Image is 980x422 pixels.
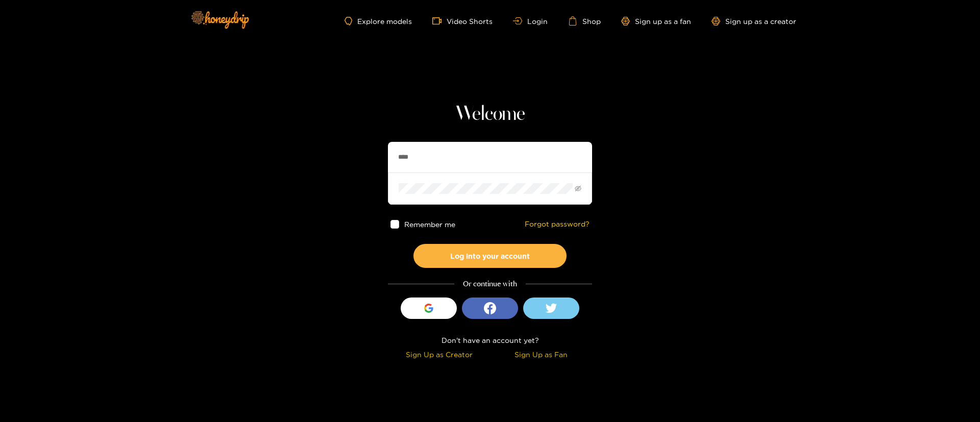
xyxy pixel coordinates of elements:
[345,17,412,26] a: Explore models
[621,17,691,26] a: Sign up as a fan
[388,334,592,346] div: Don't have an account yet?
[568,16,601,26] a: Shop
[432,16,447,26] span: video-camera
[712,17,796,26] a: Sign up as a creator
[388,102,592,127] h1: Welcome
[493,349,590,360] div: Sign Up as Fan
[525,220,590,229] a: Forgot password?
[413,244,567,268] button: Log into your account
[575,185,581,192] span: eye-invisible
[390,349,487,360] div: Sign Up as Creator
[388,278,592,290] div: Or continue with
[404,220,455,228] span: Remember me
[432,16,493,26] a: Video Shorts
[513,17,548,25] a: Login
